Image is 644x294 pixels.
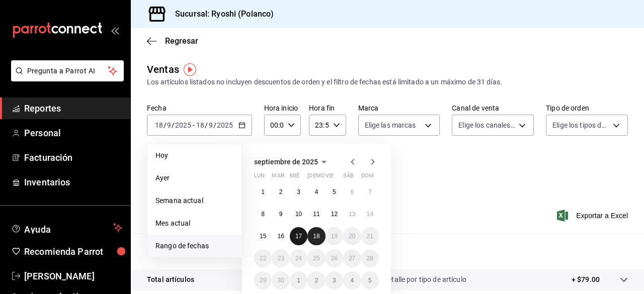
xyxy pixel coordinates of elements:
[165,36,198,46] span: Regresar
[167,121,172,129] input: --
[279,211,283,218] abbr: 9 de septiembre de 2025
[7,73,124,83] a: Pregunta a Parrot AI
[272,172,284,183] abbr: martes
[546,105,628,112] label: Tipo de orden
[213,121,216,129] span: /
[254,205,272,223] button: 8 de septiembre de 2025
[175,121,192,129] input: ----
[272,227,289,245] button: 16 de septiembre de 2025
[24,269,122,283] span: [PERSON_NAME]
[368,188,372,195] abbr: 7 de septiembre de 2025
[272,205,289,223] button: 9 de septiembre de 2025
[164,121,167,129] span: /
[254,249,272,267] button: 22 de septiembre de 2025
[155,150,233,161] span: Hoy
[147,62,179,77] div: Ventas
[260,233,266,240] abbr: 15 de septiembre de 2025
[290,249,307,267] button: 24 de septiembre de 2025
[27,66,108,76] span: Pregunta a Parrot AI
[147,77,628,87] div: Los artículos listados no incluyen descuentos de orden y el filtro de fechas está limitado a un m...
[167,8,274,20] h3: Sucursal: Ryoshi (Polanco)
[272,271,289,289] button: 30 de septiembre de 2025
[261,188,265,195] abbr: 1 de septiembre de 2025
[155,218,233,229] span: Mes actual
[331,255,338,262] abbr: 26 de septiembre de 2025
[313,211,319,218] abbr: 11 de septiembre de 2025
[290,172,299,183] abbr: miércoles
[315,277,318,284] abbr: 2 de octubre de 2025
[277,233,284,240] abbr: 16 de septiembre de 2025
[307,227,325,245] button: 18 de septiembre de 2025
[297,188,300,195] abbr: 3 de septiembre de 2025
[358,105,440,112] label: Marca
[254,227,272,245] button: 15 de septiembre de 2025
[361,249,379,267] button: 28 de septiembre de 2025
[254,271,272,289] button: 29 de septiembre de 2025
[208,121,213,129] input: --
[155,241,233,251] span: Rango de fechas
[343,227,361,245] button: 20 de septiembre de 2025
[147,105,252,112] label: Fecha
[261,211,265,218] abbr: 8 de septiembre de 2025
[307,205,325,223] button: 11 de septiembre de 2025
[572,274,600,285] p: + $79.00
[458,120,515,130] span: Elige los canales de venta
[272,249,289,267] button: 23 de septiembre de 2025
[326,271,343,289] button: 3 de octubre de 2025
[333,188,336,195] abbr: 5 de septiembre de 2025
[295,233,302,240] abbr: 17 de septiembre de 2025
[361,227,379,245] button: 21 de septiembre de 2025
[307,271,325,289] button: 2 de octubre de 2025
[254,158,318,166] span: septiembre de 2025
[279,188,283,195] abbr: 2 de septiembre de 2025
[367,255,373,262] abbr: 28 de septiembre de 2025
[254,172,265,183] abbr: lunes
[309,105,346,112] label: Hora fin
[11,60,124,81] button: Pregunta a Parrot AI
[295,255,302,262] abbr: 24 de septiembre de 2025
[24,222,109,234] span: Ayuda
[154,121,164,129] input: --
[184,63,196,76] img: Tooltip marker
[559,210,628,222] button: Exportar a Excel
[111,26,119,34] button: open_drawer_menu
[277,255,284,262] abbr: 23 de septiembre de 2025
[343,271,361,289] button: 4 de octubre de 2025
[260,277,266,284] abbr: 29 de septiembre de 2025
[290,205,307,223] button: 10 de septiembre de 2025
[326,205,343,223] button: 12 de septiembre de 2025
[307,183,325,201] button: 4 de septiembre de 2025
[365,120,416,130] span: Elige las marcas
[193,121,195,129] span: -
[24,102,122,115] span: Reportes
[452,105,534,112] label: Canal de venta
[290,227,307,245] button: 17 de septiembre de 2025
[216,121,233,129] input: ----
[361,172,374,183] abbr: domingo
[361,271,379,289] button: 5 de octubre de 2025
[24,175,122,189] span: Inventarios
[361,205,379,223] button: 14 de septiembre de 2025
[368,277,372,284] abbr: 5 de octubre de 2025
[326,183,343,201] button: 5 de septiembre de 2025
[343,183,361,201] button: 6 de septiembre de 2025
[297,277,300,284] abbr: 1 de octubre de 2025
[290,271,307,289] button: 1 de octubre de 2025
[147,36,198,46] button: Regresar
[343,205,361,223] button: 13 de septiembre de 2025
[307,172,367,183] abbr: jueves
[24,151,122,164] span: Facturación
[147,274,194,285] p: Total artículos
[155,195,233,206] span: Semana actual
[367,211,373,218] abbr: 14 de septiembre de 2025
[350,188,354,195] abbr: 6 de septiembre de 2025
[290,183,307,201] button: 3 de septiembre de 2025
[205,121,208,129] span: /
[272,183,289,201] button: 2 de septiembre de 2025
[349,255,355,262] abbr: 27 de septiembre de 2025
[155,173,233,183] span: Ayer
[24,126,122,140] span: Personal
[254,156,330,168] button: septiembre de 2025
[315,188,318,195] abbr: 4 de septiembre de 2025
